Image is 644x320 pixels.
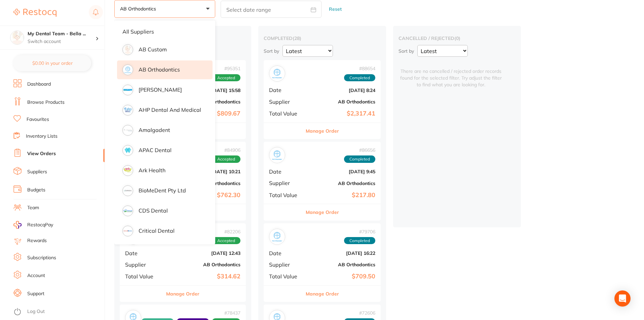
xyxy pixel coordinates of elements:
[27,255,56,261] a: Subscriptions
[139,46,167,52] p: AB Custom
[269,250,303,256] span: Date
[13,221,22,229] img: RestocqPay
[271,149,283,162] img: AB Orthodontics
[13,55,91,71] button: $0.00 in your order
[27,99,65,106] a: Browse Products
[308,250,375,256] b: [DATE] 16:22
[221,1,321,18] input: Select date range
[344,237,375,244] span: Completed
[344,310,375,316] span: # 72606
[13,5,56,20] a: Restocq Logo
[614,290,631,307] div: Open Intercom Messenger
[27,237,47,244] a: Rewards
[125,273,162,279] span: Total Value
[212,155,240,163] span: Accepted
[344,147,375,153] span: # 86656
[139,187,186,193] p: BioMeDent Pty Ltd
[269,180,303,186] span: Supplier
[123,86,132,94] img: supplier image
[399,48,414,54] p: Sort by
[27,116,49,123] a: Favourites
[139,147,172,153] p: APAC Dental
[123,207,132,215] img: supplier image
[308,262,375,267] b: AB Orthodontics
[308,181,375,186] b: AB Orthodontics
[27,272,45,279] a: Account
[167,262,240,267] b: AB Orthodontics
[123,126,132,135] img: supplier image
[344,74,375,82] span: Completed
[10,31,24,44] img: My Dental Team - Bella Vista
[212,147,240,153] span: # 84906
[327,0,344,18] button: Reset
[13,307,103,317] button: Log Out
[139,107,201,113] p: AHP Dental and Medical
[399,60,503,88] span: There are no cancelled / rejected order records found for the selected filter. Try adjust the fil...
[139,228,175,234] p: Critical Dental
[13,9,56,17] img: Restocq Logo
[13,221,53,229] a: RestocqPay
[139,167,165,173] p: Ark Health
[123,65,132,74] img: supplier image
[344,229,375,234] span: # 79706
[123,227,132,235] img: supplier image
[167,250,240,256] b: [DATE] 12:43
[212,237,240,244] span: Accepted
[125,262,162,268] span: Supplier
[120,223,246,302] div: AB Orthodontics#82206AcceptedDate[DATE] 12:43SupplierAB OrthodonticsTotal Value$314.62Manage Order
[269,262,303,268] span: Supplier
[120,6,159,12] p: AB Orthodontics
[123,146,132,155] img: supplier image
[344,66,375,71] span: # 88654
[27,81,51,88] a: Dashboard
[123,45,132,54] img: supplier image
[344,155,375,163] span: Completed
[123,186,132,195] img: supplier image
[28,38,96,45] p: Switch account
[269,99,303,105] span: Supplier
[139,208,168,214] p: CDS Dental
[26,133,58,140] a: Inventory Lists
[308,88,375,93] b: [DATE] 8:24
[308,169,375,174] b: [DATE] 9:45
[141,310,240,316] span: # 78437
[27,290,44,297] a: Support
[139,127,170,133] p: Amalgadent
[269,273,303,279] span: Total Value
[271,230,283,243] img: AB Orthodontics
[264,35,381,41] h2: completed ( 28 )
[306,123,339,139] button: Manage Order
[139,87,182,93] p: [PERSON_NAME]
[269,87,303,93] span: Date
[308,273,375,280] b: $709.50
[271,67,283,80] img: AB Orthodontics
[306,286,339,302] button: Manage Order
[269,192,303,198] span: Total Value
[139,66,180,73] p: AB Orthodontics
[28,31,96,37] h4: My Dental Team - Bella Vista
[27,204,39,211] a: Team
[27,169,47,175] a: Suppliers
[212,229,240,234] span: # 82206
[123,166,132,175] img: supplier image
[212,74,240,82] span: Accepted
[167,273,240,280] b: $314.62
[125,250,162,256] span: Date
[269,110,303,117] span: Total Value
[306,204,339,220] button: Manage Order
[166,286,199,302] button: Manage Order
[117,25,213,39] li: All suppliers
[399,35,516,41] h2: cancelled / rejected ( 0 )
[27,150,56,157] a: View Orders
[308,110,375,117] b: $2,317.41
[27,187,45,193] a: Budgets
[308,99,375,104] b: AB Orthodontics
[308,192,375,199] b: $217.80
[123,106,132,115] img: supplier image
[269,169,303,175] span: Date
[27,308,45,315] a: Log Out
[27,222,53,228] span: RestocqPay
[264,48,279,54] p: Sort by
